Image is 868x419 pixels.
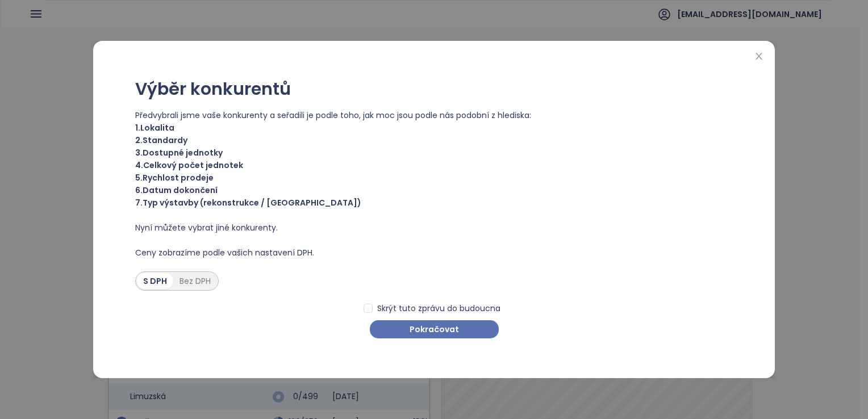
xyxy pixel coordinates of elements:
[135,246,733,259] span: Ceny zobrazíme podle vašich nastavení DPH.
[135,109,733,121] span: Předvybrali jsme vaše konkurenty a seřadili je podle toho, jak moc jsou podle nás podobní z hledi...
[135,159,733,171] span: 4. Celkový počet jednotek
[135,196,733,209] span: 7. Typ výstavby (rekonstrukce / [GEOGRAPHIC_DATA])
[135,146,733,159] span: 3. Dostupné jednotky
[373,302,505,315] span: Skrýt tuto zprávu do budoucna
[135,171,733,184] span: 5. Rychlost prodeje
[135,134,733,146] span: 2. Standardy
[173,273,217,289] div: Bez DPH
[135,81,733,109] div: Výběr konkurentů
[410,323,459,336] span: Pokračovat
[754,52,763,61] span: close
[135,121,733,134] span: 1. Lokalita
[370,320,499,338] button: Pokračovat
[135,184,733,196] span: 6. Datum dokončení
[137,273,173,289] div: S DPH
[753,51,765,63] button: Close
[135,221,733,234] span: Nyní můžete vybrat jiné konkurenty.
